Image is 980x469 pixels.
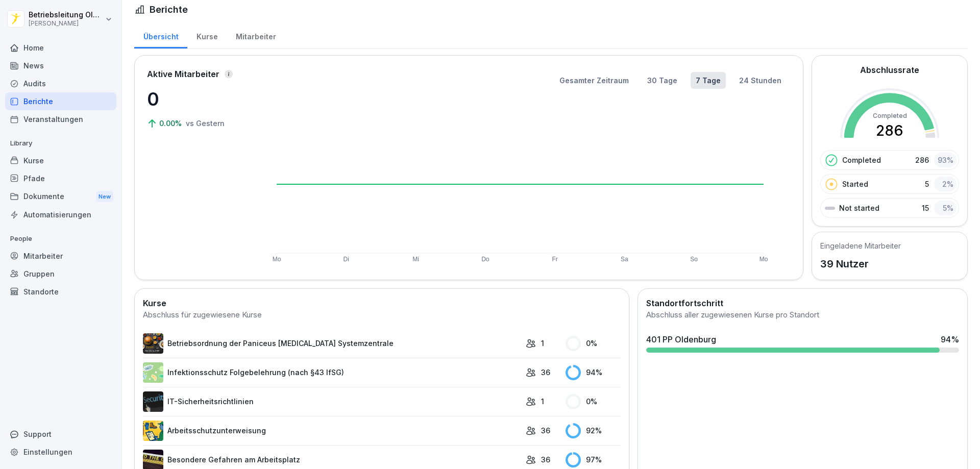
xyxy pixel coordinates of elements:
[481,256,489,263] text: Do
[554,72,634,89] button: Gesamter Zeitraum
[147,85,249,113] p: 0
[143,333,163,354] img: erelp9ks1mghlbfzfpgfvnw0.png
[842,179,868,189] p: Started
[541,338,544,349] p: 1
[5,265,116,283] a: Gruppen
[5,135,116,152] p: Library
[5,231,116,247] p: People
[143,421,521,441] a: Arbeitsschutzunterweisung
[839,203,879,213] p: Not started
[566,394,621,409] div: 0 %
[344,256,349,263] text: Di
[820,256,901,271] p: 39 Nutzer
[143,391,163,412] img: msj3dytn6rmugecro9tfk5p0.png
[690,256,698,263] text: So
[186,118,225,129] p: vs Gestern
[5,110,116,128] a: Veranstaltungen
[934,201,957,215] div: 5 %
[925,179,929,189] p: 5
[273,256,281,263] text: Mo
[541,425,550,436] p: 36
[29,20,103,27] p: [PERSON_NAME]
[150,3,188,16] h1: Berichte
[5,187,116,206] a: DokumenteNew
[566,452,621,467] div: 97 %
[642,72,682,89] button: 30 Tage
[143,362,521,383] a: Infektionsschutz Folgebelehrung (nach §43 IfSG)
[820,240,901,251] h5: Eingeladene Mitarbeiter
[646,333,716,345] div: 401 PP Oldenburg
[227,22,285,48] a: Mitarbeiter
[5,206,116,224] a: Automatisierungen
[143,333,521,354] a: Betriebsordnung der Paniceus [MEDICAL_DATA] Systemzentrale
[566,365,621,380] div: 94 %
[5,57,116,75] a: News
[5,443,116,461] a: Einstellungen
[566,423,621,438] div: 92 %
[915,155,929,165] p: 286
[5,39,116,57] a: Home
[143,421,163,441] img: bgsrfyvhdm6180ponve2jajk.png
[552,256,557,263] text: Fr
[734,72,787,89] button: 24 Stunden
[759,256,768,263] text: Mo
[143,309,621,321] div: Abschluss für zugewiesene Kurse
[143,362,163,383] img: tgff07aey9ahi6f4hltuk21p.png
[134,22,187,48] a: Übersicht
[860,64,919,76] h2: Abschlussrate
[922,203,929,213] p: 15
[5,425,116,443] div: Support
[642,329,963,357] a: 401 PP Oldenburg94%
[5,247,116,265] a: Mitarbeiter
[29,11,103,19] p: Betriebsleitung Oldenburg
[5,283,116,301] a: Standorte
[5,92,116,110] a: Berichte
[941,333,959,345] div: 94 %
[5,152,116,169] a: Kurse
[147,68,219,80] p: Aktive Mitarbeiter
[541,367,550,378] p: 36
[187,22,227,48] a: Kurse
[5,169,116,187] a: Pfade
[842,155,881,165] p: Completed
[541,454,550,465] p: 36
[143,391,521,412] a: IT-Sicherheitsrichtlinien
[96,191,113,203] div: New
[541,396,544,407] p: 1
[691,72,726,89] button: 7 Tage
[934,153,957,167] div: 93 %
[646,309,959,321] div: Abschluss aller zugewiesenen Kurse pro Standort
[566,336,621,351] div: 0 %
[159,118,184,129] p: 0.00%
[646,297,959,309] h2: Standortfortschritt
[934,177,957,191] div: 2 %
[5,75,116,92] a: Audits
[412,256,419,263] text: Mi
[5,187,116,206] div: Dokumente
[621,256,628,263] text: Sa
[143,297,621,309] h2: Kurse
